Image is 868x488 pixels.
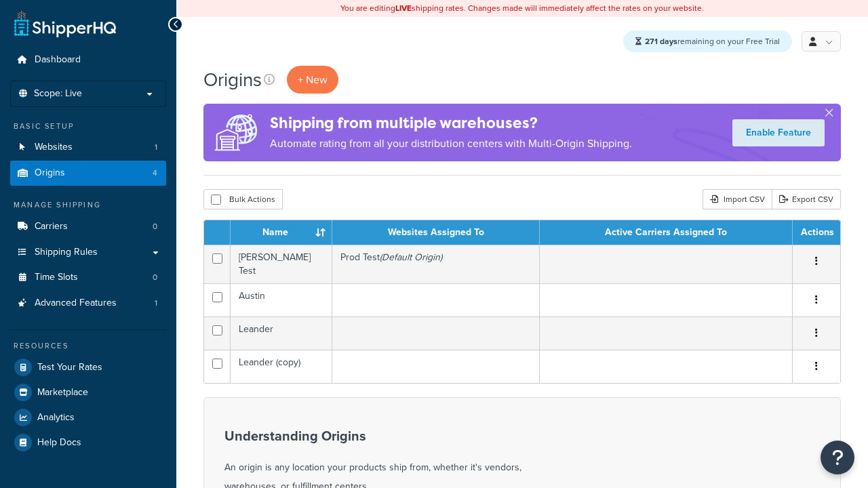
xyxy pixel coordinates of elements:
div: Import CSV [703,189,772,209]
h4: Shipping from multiple warehouses? [270,112,632,134]
span: Origins [35,167,65,179]
td: Leander (copy) [231,350,332,383]
b: LIVE [395,2,412,14]
a: Shipping Rules [10,240,166,265]
td: Prod Test [332,245,540,283]
span: Help Docs [37,437,81,449]
div: Basic Setup [10,121,166,132]
span: Analytics [37,412,75,424]
span: Dashboard [35,54,81,66]
li: Origins [10,161,166,186]
strong: 271 days [645,35,677,47]
div: Manage Shipping [10,199,166,211]
a: Marketplace [10,380,166,405]
span: 0 [153,272,157,283]
td: [PERSON_NAME] Test [231,245,332,283]
img: ad-origins-multi-dfa493678c5a35abed25fd24b4b8a3fa3505936ce257c16c00bdefe2f3200be3.png [203,104,270,161]
th: Actions [793,220,840,245]
span: + New [298,72,328,87]
li: Advanced Features [10,291,166,316]
span: Scope: Live [34,88,82,100]
span: Test Your Rates [37,362,102,373]
li: Carriers [10,214,166,239]
a: Advanced Features 1 [10,291,166,316]
th: Websites Assigned To [332,220,540,245]
h1: Origins [203,66,262,93]
span: Shipping Rules [35,247,98,258]
a: ShipperHQ Home [14,10,116,37]
a: Help Docs [10,430,166,455]
li: Websites [10,135,166,160]
i: (Default Origin) [380,250,442,264]
a: Time Slots 0 [10,265,166,290]
a: Export CSV [772,189,841,209]
a: Enable Feature [732,119,825,146]
span: 4 [153,167,157,179]
a: Analytics [10,405,166,430]
h3: Understanding Origins [224,428,564,443]
th: Active Carriers Assigned To [540,220,793,245]
a: Carriers 0 [10,214,166,239]
th: Name : activate to sort column ascending [231,220,332,245]
td: Leander [231,317,332,350]
td: Austin [231,283,332,317]
p: Automate rating from all your distribution centers with Multi-Origin Shipping. [270,134,632,153]
span: Carriers [35,221,68,232]
div: Resources [10,340,166,352]
a: Test Your Rates [10,355,166,380]
span: Websites [35,142,73,153]
button: Open Resource Center [821,441,854,474]
span: 1 [155,142,157,153]
span: 0 [153,221,157,232]
span: Marketplace [37,387,88,399]
span: 1 [155,298,157,309]
a: Origins 4 [10,161,166,186]
a: + New [287,66,338,94]
div: remaining on your Free Trial [623,30,792,52]
button: Bulk Actions [203,189,283,209]
span: Advanced Features [35,298,117,309]
a: Websites 1 [10,135,166,160]
a: Dashboard [10,47,166,73]
li: Time Slots [10,265,166,290]
span: Time Slots [35,272,78,283]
